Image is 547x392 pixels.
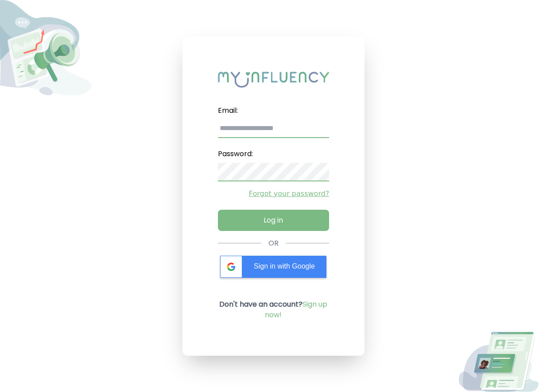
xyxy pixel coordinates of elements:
img: My Influency [218,72,330,88]
div: OR [268,238,279,249]
div: Sign in with Google [220,256,326,278]
p: Don't have an account? [218,299,330,320]
label: Email: [218,102,330,119]
img: Login Image2 [456,332,547,392]
a: Sign up now! [265,299,327,320]
label: Password: [218,145,330,163]
button: Log in [218,210,330,231]
a: Forgot your password? [218,188,330,199]
span: Sign in with Google [254,262,315,270]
